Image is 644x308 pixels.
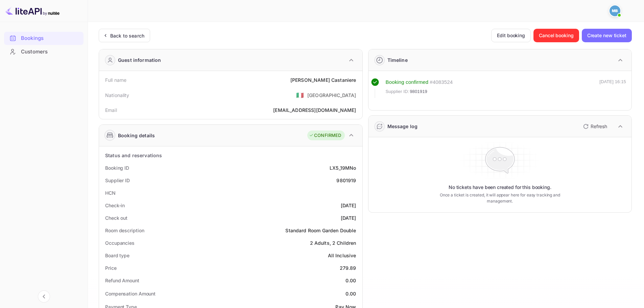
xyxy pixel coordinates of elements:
[105,239,135,246] div: Occupancies
[105,152,162,159] div: Status and reservations
[591,123,607,130] p: Refresh
[21,34,80,42] div: Bookings
[285,227,356,234] div: Standard Room Garden Double
[105,214,127,221] div: Check out
[5,5,59,16] img: LiteAPI logo
[118,132,155,139] div: Booking details
[105,202,125,209] div: Check-in
[599,78,626,98] div: [DATE] 16:15
[579,121,610,132] button: Refresh
[105,92,129,99] div: Nationality
[328,252,356,259] div: All Inclusive
[582,29,632,42] button: Create new ticket
[4,45,84,58] div: Customers
[387,123,418,130] div: Message log
[429,192,571,204] p: Once a ticket is created, it will appear here for easy tracking and management.
[38,290,50,303] button: Collapse navigation
[307,92,356,99] div: [GEOGRAPHIC_DATA]
[345,290,356,297] div: 0.00
[105,164,129,171] div: Booking ID
[341,214,356,221] div: [DATE]
[4,32,84,44] a: Bookings
[105,290,156,297] div: Compensation Amount
[386,88,409,95] span: Supplier ID:
[330,164,356,171] div: LX5_19MNo
[21,48,80,56] div: Customers
[110,32,144,39] div: Back to search
[4,45,84,58] a: Customers
[336,177,356,184] div: 9801919
[309,132,341,139] div: CONFIRMED
[310,239,356,246] div: 2 Adults, 2 Children
[610,5,620,16] img: Mohcine Belkhir
[387,56,408,64] div: Timeline
[430,78,453,86] div: # 4083524
[105,106,117,114] div: Email
[491,29,531,42] button: Edit booking
[296,89,304,101] span: United States
[533,29,579,42] button: Cancel booking
[449,184,551,191] p: No tickets have been created for this booking.
[290,76,356,84] div: [PERSON_NAME] Castaniere
[105,189,116,196] div: HCN
[410,88,427,95] span: 9801919
[273,106,356,114] div: [EMAIL_ADDRESS][DOMAIN_NAME]
[386,78,429,86] div: Booking confirmed
[105,227,144,234] div: Room description
[105,76,126,84] div: Full name
[105,277,139,284] div: Refund Amount
[105,252,129,259] div: Board type
[341,202,356,209] div: [DATE]
[105,177,130,184] div: Supplier ID
[340,264,356,271] div: 279.89
[105,264,117,271] div: Price
[118,56,161,64] div: Guest information
[4,32,84,45] div: Bookings
[345,277,356,284] div: 0.00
